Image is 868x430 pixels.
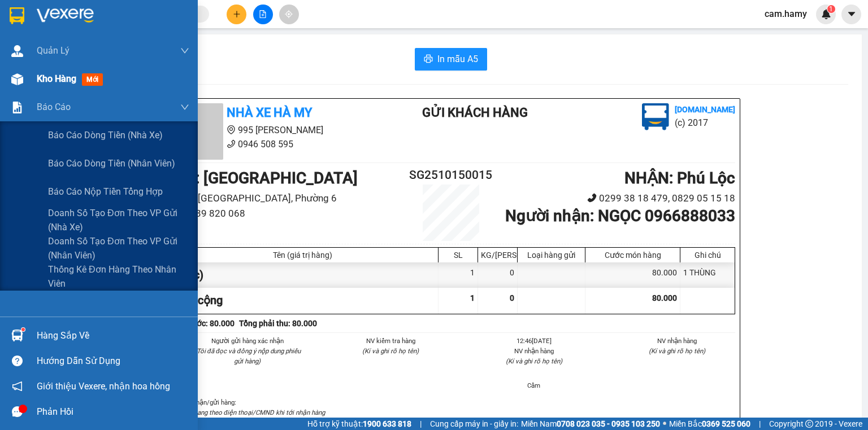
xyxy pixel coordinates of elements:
[520,251,582,260] div: Loại hàng gửi
[557,419,660,428] strong: 0708 023 035 - 0935 103 250
[37,403,189,420] div: Phản hồi
[11,45,23,57] img: warehouse-icon
[11,73,23,85] img: warehouse-icon
[239,319,317,328] b: Tổng phải thu: 80.000
[48,185,163,199] span: Báo cáo nộp tiền Tổng hợp
[829,5,833,13] span: 1
[5,71,196,89] b: GỬI : [GEOGRAPHIC_DATA]
[827,5,835,13] sup: 1
[48,234,189,262] span: Doanh số tạo đơn theo VP gửi (nhân viên)
[307,418,411,430] span: Hỗ trợ kỹ thuật:
[478,262,518,288] div: 0
[279,5,299,24] button: aim
[167,191,403,206] li: 974 [GEOGRAPHIC_DATA], Phường 6
[37,43,70,58] span: Quản Lý
[437,52,478,66] span: In mẫu A5
[37,379,170,393] span: Giới thiệu Vexere, nhận hoa hồng
[48,206,189,234] span: Doanh số tạo đơn theo VP gửi (nhà xe)
[759,418,761,430] span: |
[170,251,435,260] div: Tên (giá trị hàng)
[663,422,666,426] span: ⚪️
[12,406,23,417] span: message
[470,293,475,302] span: 1
[652,293,677,302] span: 80.000
[498,191,735,206] li: 0299 38 18 479, 0829 05 15 18
[420,418,422,430] span: |
[180,46,189,55] span: down
[476,336,592,346] li: 12:46[DATE]
[585,262,680,288] div: 80.000
[619,336,736,346] li: NV nhận hàng
[439,262,478,288] div: 1
[167,169,358,187] b: GỬI : [GEOGRAPHIC_DATA]
[363,419,411,428] strong: 1900 633 818
[422,106,528,120] b: Gửi khách hàng
[12,381,23,392] span: notification
[481,251,514,260] div: KG/[PERSON_NAME]
[362,347,419,355] i: (Kí và ghi rõ họ tên)
[403,166,498,185] h2: SG2510150015
[285,10,293,18] span: aim
[167,409,325,416] i: Vui lòng mang theo điện thoại/CMND khi tới nhận hàng
[253,5,273,24] button: file-add
[5,39,215,53] li: 0946 508 595
[675,116,735,130] li: (c) 2017
[48,262,189,291] span: Thống kê đơn hàng theo nhân viên
[11,102,23,113] img: solution-icon
[506,357,562,365] i: (Kí và ghi rõ họ tên)
[227,106,312,120] b: Nhà Xe Hà My
[476,380,592,390] li: Cẩm
[847,9,857,19] span: caret-down
[167,319,235,328] b: Chưa cước : 80.000
[227,125,236,134] span: environment
[48,128,163,142] span: Báo cáo dòng tiền (nhà xe)
[167,137,377,151] li: 0946 508 595
[37,100,71,114] span: Báo cáo
[476,346,592,356] li: NV nhận hàng
[821,9,831,19] img: icon-new-feature
[65,27,74,36] span: environment
[48,156,175,170] span: Báo cáo dòng tiền (nhân viên)
[624,169,735,187] b: NHẬN : Phú Lộc
[37,327,189,344] div: Hàng sắp về
[756,7,816,21] span: cam.hamy
[167,123,377,137] li: 995 [PERSON_NAME]
[167,206,403,221] li: 02839 820 068
[37,73,76,84] span: Kho hàng
[441,251,475,260] div: SL
[588,251,677,260] div: Cước món hàng
[424,54,433,65] span: printer
[683,251,732,260] div: Ghi chú
[65,7,150,21] b: Nhà Xe Hà My
[12,356,23,366] span: question-circle
[259,10,267,18] span: file-add
[642,103,669,130] img: logo.jpg
[233,10,241,18] span: plus
[37,353,189,370] div: Hướng dẫn sử dụng
[65,41,74,50] span: phone
[180,103,189,112] span: down
[82,73,103,86] span: mới
[194,347,301,365] i: (Tôi đã đọc và đồng ý nộp dung phiếu gửi hàng)
[510,293,514,302] span: 0
[702,419,750,428] strong: 0369 525 060
[587,193,597,203] span: phone
[649,347,705,355] i: (Kí và ghi rõ họ tên)
[505,207,735,225] b: Người nhận : NGỌC 0966888033
[5,25,215,39] li: 995 [PERSON_NAME]
[227,5,246,24] button: plus
[415,48,487,71] button: printerIn mẫu A5
[227,139,236,148] span: phone
[333,336,449,346] li: NV kiểm tra hàng
[675,105,735,114] b: [DOMAIN_NAME]
[10,7,24,24] img: logo-vxr
[669,418,750,430] span: Miền Bắc
[11,330,23,341] img: warehouse-icon
[841,5,861,24] button: caret-down
[21,328,25,331] sup: 1
[521,418,660,430] span: Miền Nam
[680,262,735,288] div: 1 THÙNG
[430,418,518,430] span: Cung cấp máy in - giấy in:
[189,336,306,346] li: Người gửi hàng xác nhận
[805,420,813,428] span: copyright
